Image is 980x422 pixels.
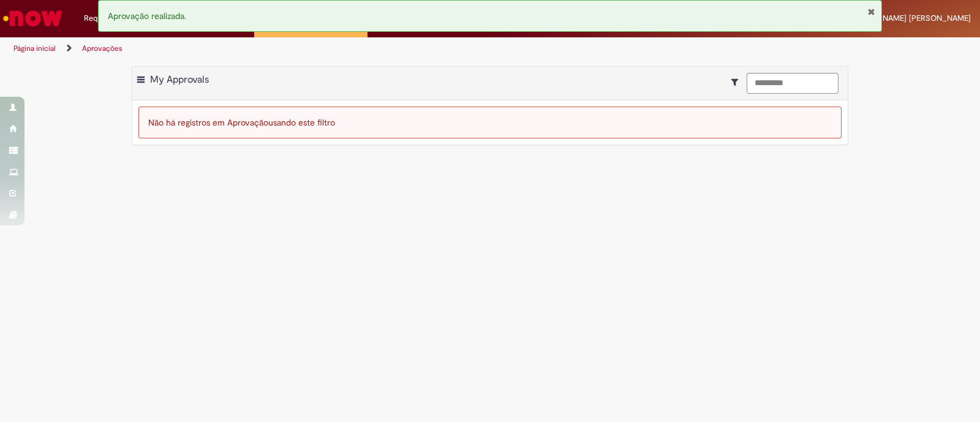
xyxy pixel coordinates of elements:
[845,13,971,23] span: [PERSON_NAME] [PERSON_NAME]
[82,43,123,53] a: Aprovações
[13,43,56,53] a: Página inicial
[731,78,744,86] i: Mostrar filtros para: Suas Solicitações
[1,6,64,31] img: ServiceNow
[867,7,875,17] button: Fechar Notificação
[268,117,335,128] span: usando este filtro
[150,73,209,86] span: My Approvals
[9,37,644,60] ul: Trilhas de página
[108,10,186,21] span: Aprovação realizada.
[84,12,127,24] span: Requisições
[138,107,842,138] div: Não há registros em Aprovação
